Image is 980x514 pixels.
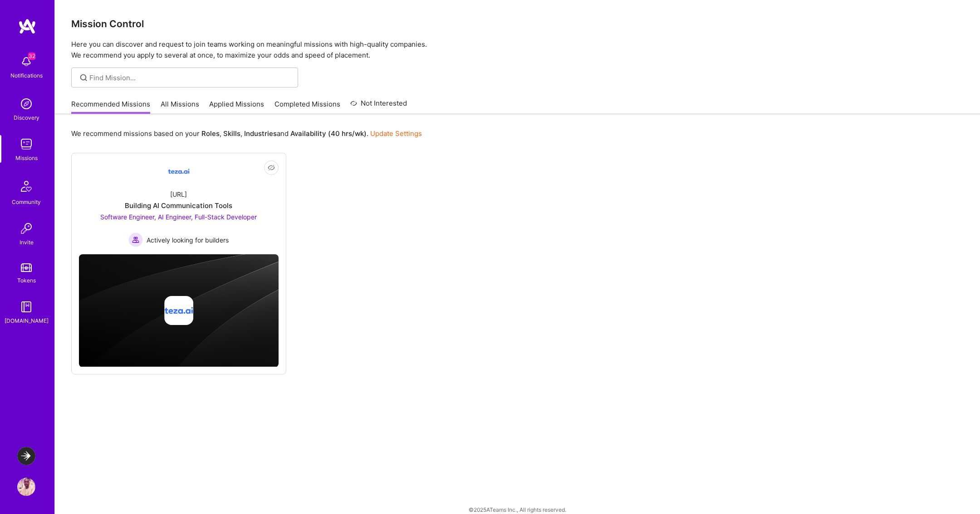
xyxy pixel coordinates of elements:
[71,129,422,138] p: We recommend missions based on your , , and .
[128,233,143,247] img: Actively looking for builders
[290,129,367,138] b: Availability (40 hrs/wk)
[5,316,49,325] div: [DOMAIN_NAME]
[18,18,36,34] img: logo
[17,135,35,153] img: teamwork
[17,219,35,238] img: Invite
[100,213,257,221] span: Software Engineer, AI Engineer, Full-Stack Developer
[14,113,39,122] div: Discovery
[20,238,34,247] div: Invite
[244,129,277,138] b: Industries
[17,478,35,496] img: User Avatar
[170,189,187,199] div: [URL]
[17,276,36,285] div: Tokens
[161,99,199,114] a: All Missions
[17,298,35,316] img: guide book
[71,39,964,61] p: Here you can discover and request to join teams working on meaningful missions with high-quality ...
[17,95,35,113] img: discovery
[370,129,422,138] a: Update Settings
[274,99,340,114] a: Completed Missions
[209,99,264,114] a: Applied Missions
[164,296,193,325] img: Company logo
[28,53,35,60] span: 32
[89,73,291,82] input: Find Mission...
[268,164,275,171] i: icon EyeClosed
[17,447,35,465] img: LaunchDarkly: Experimentation Delivery Team
[17,53,35,71] img: bell
[12,197,41,207] div: Community
[10,71,43,80] div: Notifications
[15,478,38,496] a: User Avatar
[15,175,37,197] img: Community
[147,235,229,245] span: Actively looking for builders
[79,254,279,367] img: cover
[168,160,190,182] img: Company Logo
[79,160,279,247] a: Company Logo[URL]Building AI Communication ToolsSoftware Engineer, AI Engineer, Full-Stack Develo...
[21,263,32,272] img: tokens
[15,447,38,465] a: LaunchDarkly: Experimentation Delivery Team
[15,153,38,163] div: Missions
[71,18,964,29] h3: Mission Control
[125,201,232,210] div: Building AI Communication Tools
[350,98,407,114] a: Not Interested
[223,129,240,138] b: Skills
[78,73,89,83] i: icon SearchGrey
[71,99,150,114] a: Recommended Missions
[201,129,220,138] b: Roles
